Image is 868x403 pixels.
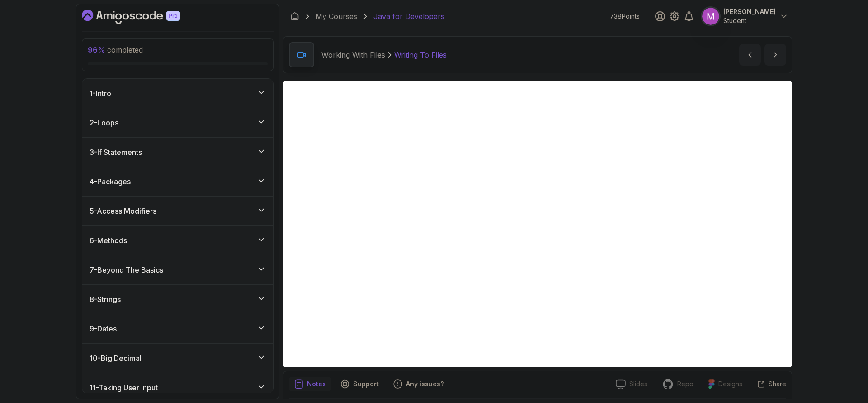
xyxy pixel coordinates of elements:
[82,255,273,284] button: 7-Beyond The Basics
[307,379,326,389] p: Notes
[90,323,117,334] h3: 9 - Dates
[702,7,788,25] button: user profile image[PERSON_NAME]Student
[82,226,273,255] button: 6-Methods
[88,45,143,54] span: completed
[677,379,693,389] p: Repo
[90,353,142,364] h3: 10 - Big Decimal
[739,44,761,66] button: previous content
[82,197,273,225] button: 5-Access Modifiers
[321,49,385,60] p: Working With Files
[702,8,719,25] img: user profile image
[90,117,118,128] h3: 2 - Loops
[769,379,786,389] p: Share
[82,108,273,137] button: 2-Loops
[718,379,742,389] p: Designs
[82,10,201,24] a: Dashboard
[394,49,447,60] p: Writing To Files
[290,12,299,21] a: Dashboard
[335,377,384,391] button: Support button
[82,285,273,314] button: 8-Strings
[289,377,331,391] button: notes button
[90,235,127,246] h3: 6 - Methods
[90,382,158,393] h3: 11 - Taking User Input
[316,11,357,22] a: My Courses
[82,138,273,167] button: 3-If Statements
[610,12,640,21] p: 738 Points
[373,11,444,22] p: Java for Developers
[90,264,163,275] h3: 7 - Beyond The Basics
[90,294,121,305] h3: 8 - Strings
[629,379,647,389] p: Slides
[388,377,449,391] button: Feedback button
[723,7,776,16] p: [PERSON_NAME]
[82,314,273,343] button: 9-Dates
[82,344,273,373] button: 10-Big Decimal
[82,167,273,196] button: 4-Packages
[353,379,379,389] p: Support
[82,373,273,402] button: 11-Taking User Input
[88,45,105,54] span: 96 %
[82,79,273,108] button: 1-Intro
[90,206,156,216] h3: 5 - Access Modifiers
[406,379,444,389] p: Any issues?
[723,16,776,25] p: Student
[764,44,786,66] button: next content
[750,379,786,389] button: Share
[90,88,111,99] h3: 1 - Intro
[90,147,142,158] h3: 3 - If Statements
[283,81,792,367] iframe: 2 - Writing To Files
[90,176,131,187] h3: 4 - Packages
